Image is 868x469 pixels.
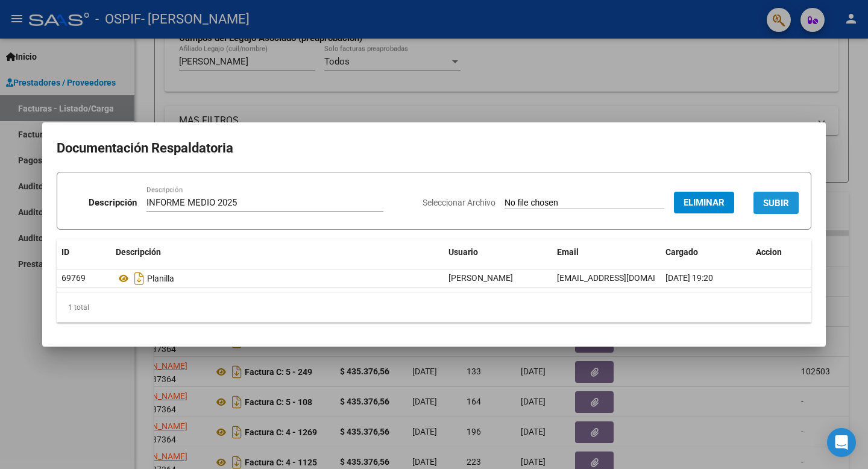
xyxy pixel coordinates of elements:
[557,247,579,257] span: Email
[557,273,691,283] span: [EMAIL_ADDRESS][DOMAIN_NAME]
[423,198,495,207] span: Seleccionar Archivo
[57,292,811,323] div: 1 total
[751,239,811,265] datatable-header-cell: Accion
[448,247,478,257] span: Usuario
[665,273,713,283] span: [DATE] 19:20
[116,247,161,257] span: Descripción
[111,239,444,265] datatable-header-cell: Descripción
[61,273,86,283] span: 69769
[756,247,782,257] span: Accion
[89,196,137,210] p: Descripción
[116,269,439,288] div: Planilla
[674,192,734,213] button: Eliminar
[661,239,751,265] datatable-header-cell: Cargado
[763,198,789,209] span: SUBIR
[444,239,552,265] datatable-header-cell: Usuario
[665,247,698,257] span: Cargado
[57,137,811,160] h2: Documentación Respaldatoria
[448,273,513,283] span: [PERSON_NAME]
[131,269,147,288] i: Descargar documento
[684,197,725,208] span: Eliminar
[61,247,69,257] span: ID
[552,239,661,265] datatable-header-cell: Email
[57,239,111,265] datatable-header-cell: ID
[827,428,856,457] div: Open Intercom Messenger
[753,192,799,214] button: SUBIR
